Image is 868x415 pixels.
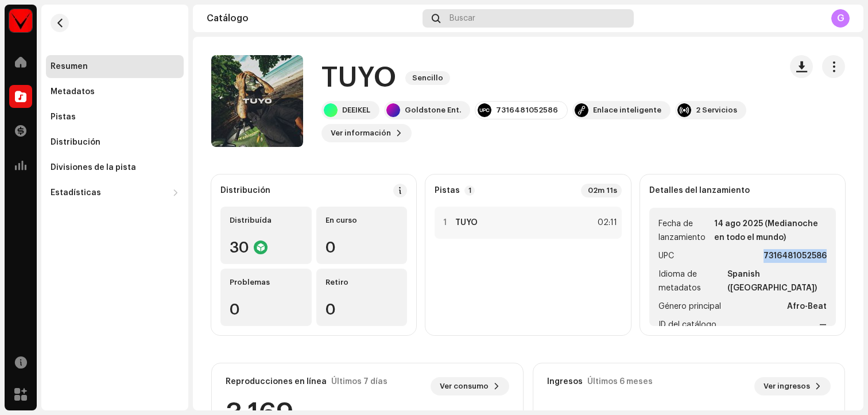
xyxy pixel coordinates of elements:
[321,124,412,142] button: Ver información
[51,138,100,147] div: Distribución
[658,300,721,313] span: Género principal
[9,9,32,32] img: 965abd8d-6f4a-46fb-bcac-6c79d124f280
[46,156,184,179] re-m-nav-item: Divisiones de la pista
[764,249,827,263] strong: 7316481052586
[325,216,398,225] div: En curso
[230,216,303,225] div: Distribuída
[658,318,716,332] span: ID del catálogo
[405,106,461,115] div: Goldstone Ent.
[331,122,391,145] span: Ver información
[727,267,827,295] strong: Spanish ([GEOGRAPHIC_DATA])
[46,106,184,129] re-m-nav-item: Pistas
[464,185,475,196] p-badge: 1
[46,55,184,78] re-m-nav-item: Resumen
[51,188,101,197] div: Estadísticas
[440,375,489,398] span: Ver consumo
[230,278,303,287] div: Problemas
[46,131,184,154] re-m-nav-item: Distribución
[226,377,327,386] div: Reproducciones en línea
[764,375,810,398] span: Ver ingresos
[325,278,398,287] div: Retiro
[331,377,387,386] div: Últimos 7 días
[435,186,460,195] strong: Pistas
[696,106,737,115] div: 2 Servicios
[207,14,418,23] div: Catálogo
[547,377,583,386] div: Ingresos
[714,217,827,245] strong: 14 ago 2025 (Medianoche en todo el mundo)
[449,14,475,23] span: Buscar
[405,71,450,85] span: Sencillo
[831,9,850,28] div: G
[819,318,827,332] strong: —
[342,106,370,115] div: DEEIKEL
[649,186,750,195] strong: Detalles del lanzamiento
[658,249,674,263] span: UPC
[46,80,184,103] re-m-nav-item: Metadatos
[51,113,76,122] div: Pistas
[431,377,509,395] button: Ver consumo
[587,377,653,386] div: Últimos 6 meses
[51,87,95,96] div: Metadatos
[496,106,558,115] div: 7316481052586
[220,186,270,195] div: Distribución
[581,184,622,197] div: 02m 11s
[787,300,827,313] strong: Afro-Beat
[754,377,831,395] button: Ver ingresos
[321,60,396,96] h1: TUYO
[593,106,661,115] div: Enlace inteligente
[51,163,136,172] div: Divisiones de la pista
[46,181,184,204] re-m-nav-dropdown: Estadísticas
[658,217,712,245] span: Fecha de lanzamiento
[455,218,478,227] strong: TUYO
[51,62,88,71] div: Resumen
[592,216,617,230] div: 02:11
[658,267,725,295] span: Idioma de metadatos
